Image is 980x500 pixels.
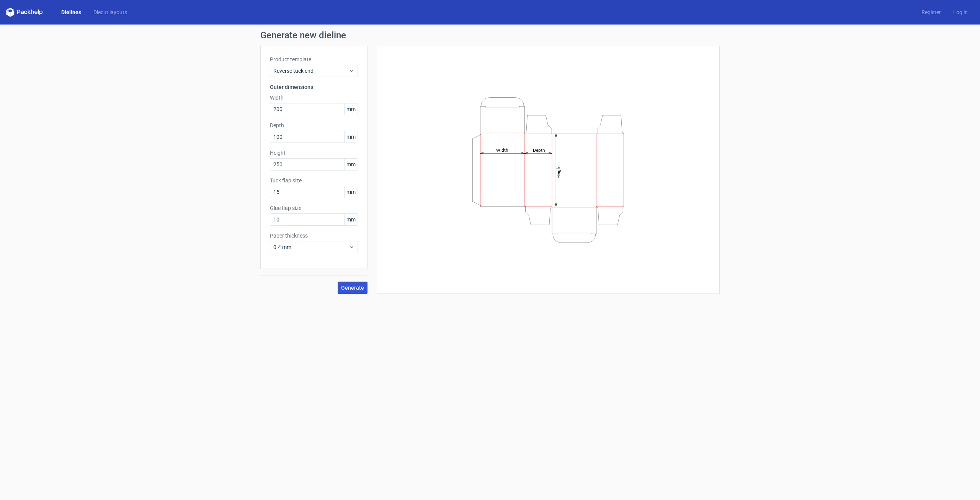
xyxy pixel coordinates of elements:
[260,31,720,40] h1: Generate new dieline
[55,8,87,16] a: Dielines
[270,204,358,212] label: Glue flap size
[273,67,349,75] span: Reverse tuck end
[338,282,367,294] button: Generate
[915,8,947,16] a: Register
[344,214,358,225] span: mm
[270,94,358,102] label: Width
[947,8,974,16] a: Log in
[270,232,358,239] label: Paper thickness
[341,285,364,290] span: Generate
[270,121,358,129] label: Depth
[344,159,358,170] span: mm
[270,177,358,184] label: Tuck flap size
[270,83,358,91] h3: Outer dimensions
[270,56,358,63] label: Product template
[344,186,358,198] span: mm
[496,147,508,152] tspan: Width
[344,103,358,115] span: mm
[87,8,133,16] a: Diecut layouts
[533,147,545,152] tspan: Depth
[270,149,358,157] label: Height
[344,131,358,143] span: mm
[556,165,561,178] tspan: Height
[273,243,349,251] span: 0.4 mm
